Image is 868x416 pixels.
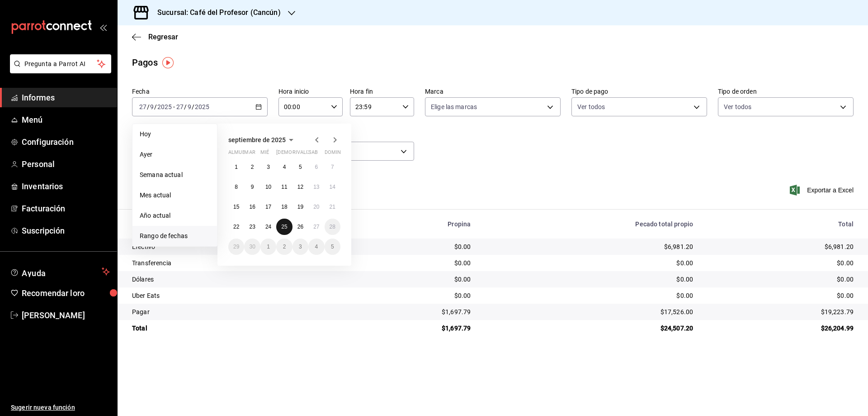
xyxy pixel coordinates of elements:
[283,244,286,250] abbr: 2 de octubre de 2025
[325,149,346,155] font: dominio
[244,149,255,155] font: mar
[807,186,854,194] font: Exportar a Excel
[173,103,175,110] font: -
[308,199,324,215] button: 20 de septiembre de 2025
[325,199,340,215] button: 21 de septiembre de 2025
[330,224,335,230] abbr: 28 de septiembre de 2025
[162,57,174,68] img: Marcador de información sobre herramientas
[454,259,471,267] font: $0.00
[140,151,153,158] font: Ayer
[292,159,308,175] button: 5 de septiembre de 2025
[157,103,172,110] input: ----
[260,199,276,215] button: 17 de septiembre de 2025
[281,184,287,190] abbr: 11 de septiembre de 2025
[664,243,693,250] font: $6,981.20
[330,204,335,210] abbr: 21 de septiembre de 2025
[22,226,65,235] font: Suscripción
[315,244,318,250] abbr: 4 de octubre de 2025
[132,243,155,250] font: Efectivo
[660,325,693,332] font: $24,507.20
[267,164,270,170] abbr: 3 de septiembre de 2025
[281,204,287,210] abbr: 18 de septiembre de 2025
[228,149,255,155] font: almuerzo
[276,219,292,235] button: 25 de septiembre de 2025
[577,103,605,110] font: Ver todos
[331,164,334,170] abbr: 7 de septiembre de 2025
[22,159,55,169] font: Personal
[233,224,239,230] font: 22
[313,184,319,190] abbr: 13 de septiembre de 2025
[244,199,260,215] button: 16 de septiembre de 2025
[292,239,308,255] button: 3 de octubre de 2025
[235,184,238,190] abbr: 8 de septiembre de 2025
[249,204,255,210] abbr: 16 de septiembre de 2025
[718,88,757,95] font: Tipo de orden
[228,134,297,145] button: septiembre de 2025
[792,185,854,196] button: Exportar a Excel
[244,159,260,175] button: 2 de septiembre de 2025
[838,220,854,228] font: Total
[325,179,340,195] button: 14 de septiembre de 2025
[260,179,276,195] button: 10 de septiembre de 2025
[292,149,317,155] font: rivalizar
[233,204,239,210] font: 15
[244,239,260,255] button: 30 de septiembre de 2025
[235,164,238,170] font: 1
[454,292,471,299] font: $0.00
[350,88,373,95] font: Hora fin
[228,179,244,195] button: 8 de septiembre de 2025
[308,159,324,175] button: 6 de septiembre de 2025
[308,179,324,195] button: 13 de septiembre de 2025
[825,243,854,250] font: $6,981.20
[571,88,609,95] font: Tipo de pago
[228,239,244,255] button: 29 de septiembre de 2025
[249,224,255,230] abbr: 23 de septiembre de 2025
[233,224,239,230] abbr: 22 de septiembre de 2025
[676,259,693,267] font: $0.00
[837,259,854,267] font: $0.00
[837,292,854,299] font: $0.00
[313,184,319,190] font: 13
[148,33,178,41] font: Regresar
[330,184,335,190] abbr: 14 de septiembre de 2025
[299,244,302,250] abbr: 3 de octubre de 2025
[297,204,303,210] font: 19
[6,66,111,75] a: Pregunta a Parrot AI
[265,204,271,210] font: 17
[276,199,292,215] button: 18 de septiembre de 2025
[22,182,63,191] font: Inventarios
[249,224,255,230] font: 23
[276,239,292,255] button: 2 de octubre de 2025
[330,184,335,190] font: 14
[260,149,269,155] font: mié
[233,244,239,250] font: 29
[281,184,287,190] font: 11
[260,149,269,159] abbr: miércoles
[228,199,244,215] button: 15 de septiembre de 2025
[276,159,292,175] button: 4 de septiembre de 2025
[140,212,170,219] font: Año actual
[299,164,302,170] abbr: 5 de septiembre de 2025
[454,276,471,283] font: $0.00
[140,130,151,138] font: Hoy
[244,219,260,235] button: 23 de septiembre de 2025
[281,224,287,230] font: 25
[260,159,276,175] button: 3 de septiembre de 2025
[192,103,194,110] font: /
[299,244,302,250] font: 3
[325,239,340,255] button: 5 de octubre de 2025
[837,276,854,283] font: $0.00
[635,220,693,228] font: Pecado total propio
[132,325,147,332] font: Total
[276,149,330,159] abbr: jueves
[442,308,471,316] font: $1,697.79
[267,244,270,250] abbr: 1 de octubre de 2025
[313,224,319,230] font: 27
[315,164,318,170] font: 6
[22,311,85,320] font: [PERSON_NAME]
[235,164,238,170] abbr: 1 de septiembre de 2025
[442,325,471,332] font: $1,697.79
[157,8,281,17] font: Sucursal: Café del Profesor (Cancún)
[330,204,335,210] font: 21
